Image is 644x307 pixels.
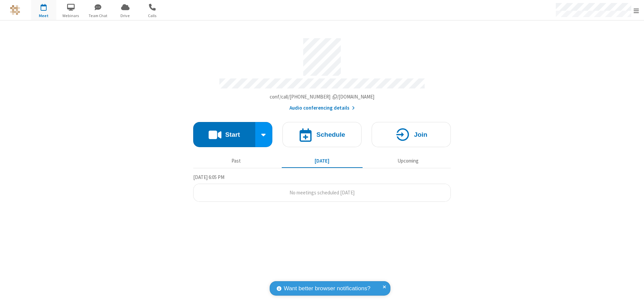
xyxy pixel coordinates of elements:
[31,13,56,19] span: Meet
[282,155,363,167] button: [DATE]
[193,174,224,180] span: [DATE] 6:05 PM
[289,104,355,112] button: Audio conferencing details
[10,5,20,15] img: QA Selenium DO NOT DELETE OR CHANGE
[270,93,375,101] button: Copy my meeting room linkCopy my meeting room link
[372,122,451,147] button: Join
[193,122,255,147] button: Start
[270,94,375,100] span: Copy my meeting room link
[282,122,362,147] button: Schedule
[225,131,240,138] h4: Start
[316,131,345,138] h4: Schedule
[193,173,451,202] section: Today's Meetings
[255,122,273,147] div: Start conference options
[368,155,448,167] button: Upcoming
[58,13,84,19] span: Webinars
[289,189,355,196] span: No meetings scheduled [DATE]
[140,13,165,19] span: Calls
[113,13,138,19] span: Drive
[193,33,451,112] section: Account details
[86,13,111,19] span: Team Chat
[284,284,370,293] span: Want better browser notifications?
[196,155,277,167] button: Past
[414,131,427,138] h4: Join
